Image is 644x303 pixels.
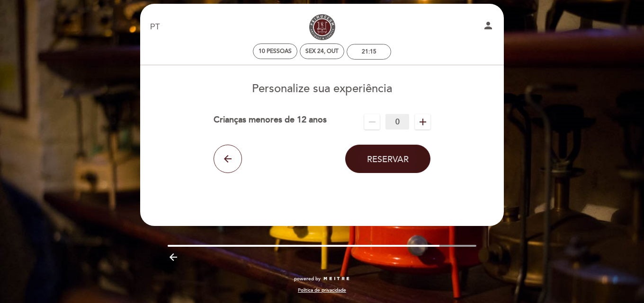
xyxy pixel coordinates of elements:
a: Política de privacidade [298,287,346,294]
div: Sex 24, out [305,48,339,55]
i: add [417,116,429,128]
a: Primuseum [263,14,381,40]
i: arrow_backward [168,251,179,263]
span: Personalize sua experiência [252,82,392,95]
span: Reservar [367,154,409,164]
img: MEITRE [323,277,350,281]
div: 21:15 [362,48,376,55]
a: powered by [294,276,350,282]
i: person [483,20,494,31]
div: Crianças menores de 12 anos [214,114,327,130]
i: arrow_back [222,153,233,164]
span: 10 pessoas [259,48,292,55]
button: arrow_back [214,145,242,173]
span: powered by [294,276,321,282]
button: person [483,20,494,35]
i: remove [367,116,378,128]
button: Reservar [345,145,430,173]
